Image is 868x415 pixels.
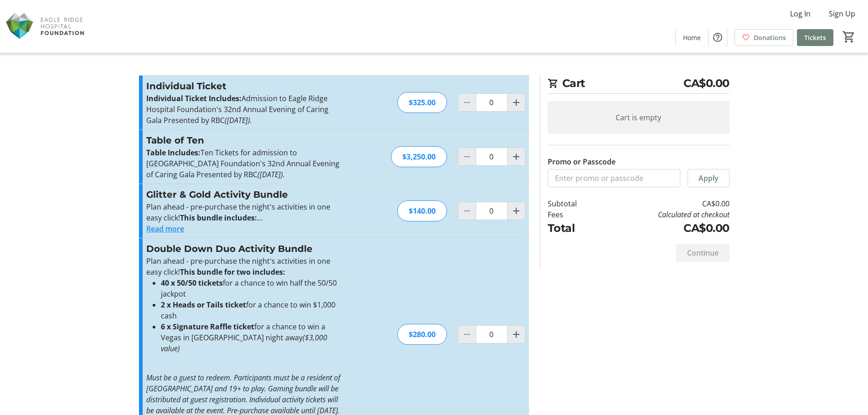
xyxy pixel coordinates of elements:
[146,201,345,223] p: Plan ahead - pre-purchase the night's activities in one easy click!
[476,202,508,220] input: Glitter & Gold Activity Bundle Quantity
[397,324,447,345] div: $280.00
[146,148,200,158] strong: Table Includes:
[257,169,285,179] em: ([DATE]).
[146,147,345,180] p: Ten Tickets for admission to [GEOGRAPHIC_DATA] Foundation's 32nd Annual Evening of Caring Gala Pr...
[508,326,525,343] button: Increment by one
[161,300,246,310] strong: 2 x Heads or Tails ticket
[508,94,525,111] button: Increment by one
[180,267,285,277] strong: This bundle for two includes:
[476,148,508,166] input: Table of Ten Quantity
[790,8,811,19] span: Log In
[683,33,701,42] span: Home
[146,188,345,201] h3: Glitter & Gold Activity Bundle
[548,101,729,134] div: Cart is empty
[146,93,345,126] p: Admission to Eagle Ridge Hospital Foundation's 32nd Annual Evening of Caring Gala Presented by RBC
[476,93,508,112] input: Individual Ticket Quantity
[548,198,601,209] td: Subtotal
[161,322,254,332] strong: 6 x Signature Raffle ticket
[508,202,525,220] button: Increment by one
[161,277,345,299] li: for a chance to win half the 50/50 jackpot
[804,33,826,42] span: Tickets
[829,8,855,19] span: Sign Up
[225,115,252,125] em: ([DATE]).
[699,173,719,184] span: Apply
[161,299,345,321] li: for a chance to win $1,000 cash
[476,325,508,343] input: Double Down Duo Activity Bundle Quantity
[548,220,601,236] td: Total
[709,28,727,46] button: Help
[146,256,345,277] p: Plan ahead - pre-purchase the night's activities in one easy click!
[783,6,818,21] button: Log In
[841,29,857,45] button: Cart
[161,278,223,288] strong: 40 x 50/50 tickets
[146,93,241,103] strong: Individual Ticket Includes:
[161,321,345,354] li: for a chance to win a Vegas in [GEOGRAPHIC_DATA] night away
[600,220,729,236] td: CA$0.00
[683,75,729,92] span: CA$0.00
[508,148,525,165] button: Increment by one
[146,79,345,93] h3: Individual Ticket
[397,200,447,221] div: $140.00
[797,29,833,46] a: Tickets
[146,373,340,394] em: Must be a guest to redeem. Participants must be a resident of [GEOGRAPHIC_DATA] and 19+ to play.
[548,156,616,167] label: Promo or Passcode
[688,169,729,187] button: Apply
[754,33,786,42] span: Donations
[822,6,863,21] button: Sign Up
[146,223,184,234] button: Read more
[146,133,345,147] h3: Table of Ten
[600,198,729,209] td: CA$0.00
[397,92,447,113] div: $325.00
[600,209,729,220] td: Calculated at checkout
[548,75,729,94] h2: Cart
[5,4,87,49] img: Eagle Ridge Hospital Foundation's Logo
[391,146,447,167] div: $3,250.00
[676,29,708,46] a: Home
[548,209,601,220] td: Fees
[734,29,793,46] a: Donations
[548,169,680,187] input: Enter promo or passcode
[146,242,345,256] h3: Double Down Duo Activity Bundle
[180,213,262,223] strong: This bundle includes:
